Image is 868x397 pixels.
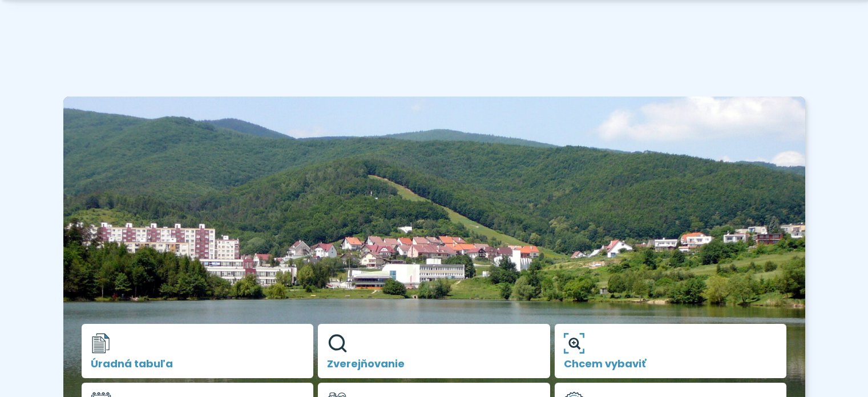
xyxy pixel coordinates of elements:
a: Chcem vybaviť [555,324,787,379]
span: Úradná tabuľa [91,358,305,370]
a: Zverejňovanie [318,324,550,379]
span: Chcem vybaviť [564,358,778,370]
span: Zverejňovanie [327,358,541,370]
a: Úradná tabuľa [82,324,314,379]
